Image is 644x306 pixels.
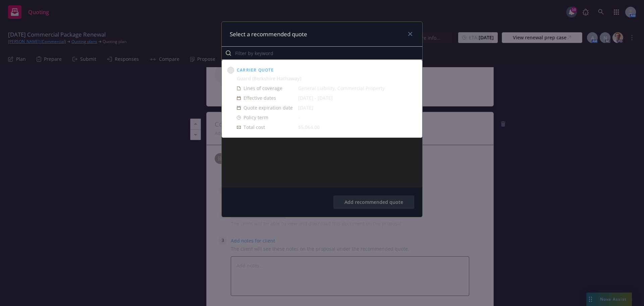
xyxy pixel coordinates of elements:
span: General Liability, Commercial Property [298,85,417,92]
span: Lines of coverage [244,85,282,92]
span: [DATE] - [DATE] [298,94,417,101]
a: close [406,30,414,38]
input: Filter by keyword [222,46,422,60]
span: [DATE] [298,104,417,111]
span: Total cost [244,124,265,131]
strong: Guard (Berkshire Hathaway) [237,75,301,82]
span: - [298,114,417,121]
span: $5,064.00 [298,124,320,130]
span: Quote expiration date [244,104,293,111]
span: Carrier Quote [237,67,274,73]
h1: Select a recommended quote [230,30,307,39]
span: Policy term [244,114,268,121]
span: Effective dates [244,94,276,101]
